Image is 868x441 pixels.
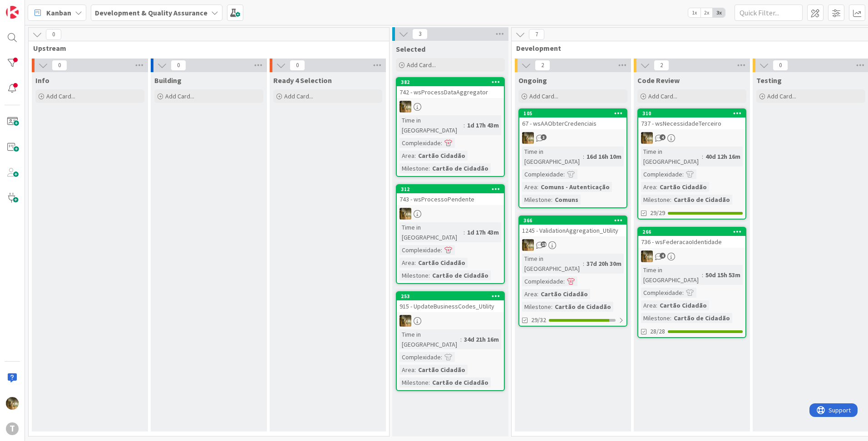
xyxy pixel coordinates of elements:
span: : [583,259,584,269]
div: Cartão Cidadão [416,365,468,375]
div: 253915 - UpdateBusinessCodes_Utility [397,292,504,312]
img: JC [522,132,534,144]
div: 366 [519,216,626,225]
div: Time in [GEOGRAPHIC_DATA] [641,265,702,285]
span: 28/28 [650,327,665,336]
div: 310 [638,109,745,118]
div: Time in [GEOGRAPHIC_DATA] [399,329,460,349]
span: : [682,169,684,179]
a: 253915 - UpdateBusinessCodes_UtilityJCTime in [GEOGRAPHIC_DATA]:34d 21h 16mComplexidade:Area:Cart... [396,291,505,391]
div: 10567 - wsAAObterCredenciais [519,109,626,129]
a: 310737 - wsNecessidadeTerceiroJCTime in [GEOGRAPHIC_DATA]:40d 12h 16mComplexidade:Area:Cartão Cid... [637,108,746,220]
span: 29/32 [531,315,546,325]
div: 16d 16h 10m [584,152,624,162]
span: : [563,276,565,286]
div: Milestone [522,302,551,312]
div: Cartão Cidadão [416,151,468,161]
div: Area [399,151,414,161]
span: : [441,245,442,255]
div: Complexidade [641,288,682,298]
div: 310 [642,110,745,117]
div: Complexidade [522,276,563,286]
span: Add Card... [165,92,194,100]
input: Quick Filter... [735,5,803,21]
span: Ready 4 Selection [273,76,332,85]
span: : [702,270,703,280]
span: Info [35,76,49,85]
span: Building [154,76,182,85]
div: Milestone [399,377,429,387]
div: Milestone [399,163,429,173]
span: : [656,182,657,192]
img: JC [641,250,653,262]
span: 0 [773,60,788,71]
div: Cartão Cidadão [416,258,468,268]
span: 0 [52,60,67,71]
span: Upstream [33,44,378,53]
span: Add Card... [767,92,796,100]
div: Cartão de Cidadão [671,195,732,205]
div: 105 [519,109,626,118]
span: : [441,352,442,362]
div: Area [522,182,537,192]
div: Milestone [399,270,429,280]
div: Complexidade [641,169,682,179]
span: Testing [756,76,782,85]
div: 310737 - wsNecessidadeTerceiro [638,109,745,129]
span: : [702,152,703,162]
div: Time in [GEOGRAPHIC_DATA] [399,222,464,242]
span: : [414,365,416,375]
span: Add Card... [46,92,75,100]
span: 3 [412,29,428,39]
img: JC [399,208,411,220]
span: : [670,313,671,323]
div: Complexidade [399,352,441,362]
div: 266736 - wsFederacaoIdentidade [638,228,745,248]
span: 0 [46,29,61,40]
img: JC [522,239,534,251]
span: : [656,300,657,310]
span: 4 [660,134,666,140]
div: 1d 17h 43m [465,120,501,130]
div: 382 [397,78,504,86]
span: : [414,258,416,268]
div: JC [397,101,504,113]
div: 742 - wsProcessDataAggregator [397,86,504,98]
div: 737 - wsNecessidadeTerceiro [638,118,745,129]
div: JC [397,315,504,327]
span: : [429,270,430,280]
span: : [682,288,684,298]
span: 7 [529,29,544,40]
img: Visit kanbanzone.com [6,6,19,19]
div: 105 [523,110,626,117]
span: Ongoing [518,76,547,85]
div: Comuns [552,195,581,205]
div: Area [641,300,656,310]
div: JC [638,132,745,144]
b: Development & Quality Assurance [95,8,207,17]
span: 2 [535,60,550,71]
div: Comuns - Autenticação [538,182,612,192]
div: 382 [401,79,504,85]
span: : [464,227,465,237]
span: Code Review [637,76,680,85]
span: : [583,152,584,162]
div: 266 [642,229,745,235]
div: 312 [401,186,504,192]
span: : [670,195,671,205]
span: : [429,163,430,173]
span: : [537,289,538,299]
div: Area [641,182,656,192]
div: Milestone [641,195,670,205]
div: Cartão de Cidadão [430,163,491,173]
div: 50d 15h 53m [703,270,743,280]
span: : [464,120,465,130]
span: 29/29 [650,208,665,218]
span: Support [19,1,41,12]
div: Area [399,365,414,375]
div: 34d 21h 16m [462,334,501,344]
span: : [414,151,416,161]
span: 19 [541,241,547,247]
img: JC [399,101,411,113]
div: Cartão de Cidadão [430,270,491,280]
